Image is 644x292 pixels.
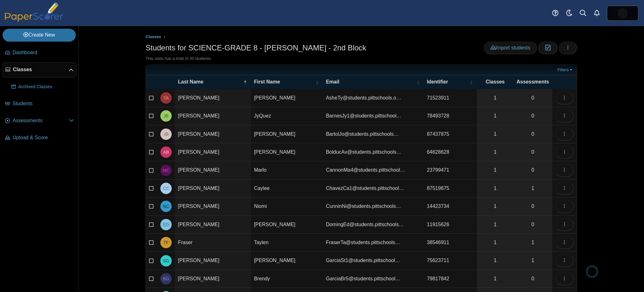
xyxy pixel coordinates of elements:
a: 1 [477,180,514,197]
a: Dashboard [3,45,76,60]
span: ChavezCa1@students.pittschools.org [326,186,404,191]
td: 64628628 [424,143,477,161]
a: Alerts [590,6,604,20]
td: JyQuez [251,107,323,125]
a: 1 [477,252,514,269]
a: 1 [477,161,514,179]
span: BartolJo@students.pittschools.org [326,131,398,137]
td: 71523911 [424,89,477,107]
a: 0 [514,143,552,161]
a: 0 [514,107,552,125]
span: Taylen Fraser [163,240,169,245]
td: [PERSON_NAME] [175,180,251,198]
a: PaperScorer [3,17,65,23]
a: 0 [514,89,552,107]
td: Brendy [251,270,323,288]
a: 1 [514,234,552,251]
span: Brendy Garcia-Garcia [163,277,169,281]
span: GarciaSt1@students.pittschools.org [326,258,400,263]
a: Classes [144,33,163,41]
td: [PERSON_NAME] [175,198,251,215]
td: 11915626 [424,216,477,234]
a: 1 [477,125,514,143]
a: Archived Classes [9,79,76,94]
a: 1 [477,143,514,161]
td: [PERSON_NAME] [175,270,251,288]
span: Email : Activate to sort [416,75,420,89]
a: 0 [514,270,552,288]
span: Classes [146,34,161,39]
span: Classes [486,79,505,84]
span: Avery Bolduc [163,150,169,154]
span: Assessments [13,117,69,124]
a: 1 [514,252,552,269]
td: [PERSON_NAME] [251,216,323,234]
a: 0 [514,216,552,233]
span: First Name : Activate to sort [315,75,319,89]
a: 1 [477,198,514,215]
a: Create New [3,29,76,41]
div: This class has a total of 30 students. [146,56,577,61]
span: Students [13,100,74,107]
span: Marlo Cannon [163,168,169,173]
span: Import students [491,45,530,50]
td: [PERSON_NAME] [175,107,251,125]
td: 87437875 [424,125,477,143]
a: 1 [477,107,514,125]
span: Niomi Cunningham [163,204,169,209]
img: PaperScorer [3,3,65,22]
span: Jasmine McNair [618,8,628,18]
span: First Name [254,79,280,84]
td: Niomi [251,198,323,215]
span: Assessments [517,79,549,84]
span: Dashboard [13,49,74,56]
td: 87519675 [424,180,477,198]
span: Classes [13,66,69,73]
td: [PERSON_NAME] [251,252,323,270]
span: Last Name : Activate to invert sorting [243,75,247,89]
span: Jose Bartolon Velazquez [164,132,169,136]
span: Email [326,79,339,84]
span: DomingEd@students.pittschools.org [326,222,403,227]
span: Identifier [427,79,448,84]
img: ps.74CSeXsONR1xs8MJ [618,8,628,18]
td: 78493728 [424,107,477,125]
td: 75623711 [424,252,477,270]
span: GarciaBr5@students.pittschools.org [326,276,400,281]
a: Assessments [3,113,76,129]
td: Marlo [251,161,323,179]
td: [PERSON_NAME] [175,216,251,234]
td: 14423734 [424,198,477,215]
td: Caylee [251,180,323,198]
a: Students [3,96,76,112]
a: Import students [484,42,537,54]
td: Taylen [251,234,323,252]
a: Filters [556,67,575,73]
span: AsheTy@students.pittschools.org [326,95,401,100]
a: 1 [477,216,514,233]
a: 0 [514,198,552,215]
span: BarnesJy1@students.pittschools.org [326,113,401,118]
td: [PERSON_NAME] [251,89,323,107]
a: Upload & Score [3,130,76,146]
td: 79817842 [424,270,477,288]
a: ps.74CSeXsONR1xs8MJ [607,6,638,21]
td: Fraser [175,234,251,252]
a: 0 [514,125,552,143]
td: [PERSON_NAME] [251,125,323,143]
span: Last Name [178,79,203,84]
span: Stephanie Garcia Ortuno [163,259,169,263]
a: 0 [514,161,552,179]
a: 1 [514,180,552,197]
td: [PERSON_NAME] [175,161,251,179]
td: 38546911 [424,234,477,252]
span: Eddy Dominguez Garcia [163,222,169,227]
span: BolducAv@students.pittschools.org [326,149,401,155]
span: Identifier : Activate to sort [469,75,473,89]
td: 23799471 [424,161,477,179]
span: JyQuez Barnes [164,114,169,118]
a: Classes [3,62,76,77]
td: [PERSON_NAME] [175,143,251,161]
a: 1 [477,234,514,251]
span: Upload & Score [13,134,74,141]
